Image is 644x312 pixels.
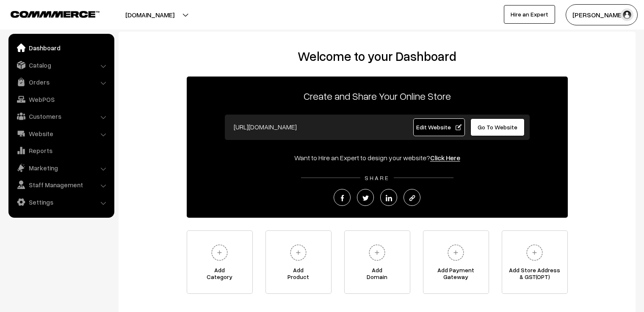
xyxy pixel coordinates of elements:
img: user [621,8,633,21]
a: AddProduct [265,230,332,294]
a: COMMMERCE [11,8,85,19]
a: Add PaymentGateway [423,230,489,294]
span: Add Category [187,267,252,284]
a: Catalog [11,57,111,73]
a: AddDomain [344,230,410,294]
a: WebPOS [11,92,111,107]
span: Add Domain [345,267,410,284]
span: Go To Website [478,123,517,131]
button: [DOMAIN_NAME] [96,4,204,25]
a: Settings [11,194,111,210]
a: Hire an Expert [504,5,555,24]
img: plus.svg [444,241,467,264]
a: Reports [11,143,111,158]
p: Create and Share Your Online Store [187,88,568,104]
a: Customers [11,109,111,124]
h2: Welcome to your Dashboard [127,49,627,64]
img: plus.svg [365,241,389,264]
img: plus.svg [287,241,310,264]
div: Want to Hire an Expert to design your website? [187,153,568,163]
a: Orders [11,74,111,90]
span: SHARE [360,174,394,181]
button: [PERSON_NAME] [566,4,638,25]
a: Staff Management [11,177,111,192]
span: Add Store Address & GST(OPT) [502,267,567,284]
a: Go To Website [470,118,525,136]
a: Edit Website [413,118,465,136]
span: Add Payment Gateway [423,267,489,284]
span: Add Product [266,267,331,284]
a: Marketing [11,160,111,175]
a: Click Here [430,153,460,162]
img: plus.svg [523,241,546,264]
a: Add Store Address& GST(OPT) [502,230,568,294]
a: Website [11,126,111,141]
a: AddCategory [187,230,253,294]
span: Edit Website [416,123,462,131]
img: plus.svg [208,241,231,264]
img: COMMMERCE [11,11,100,17]
a: Dashboard [11,40,111,55]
